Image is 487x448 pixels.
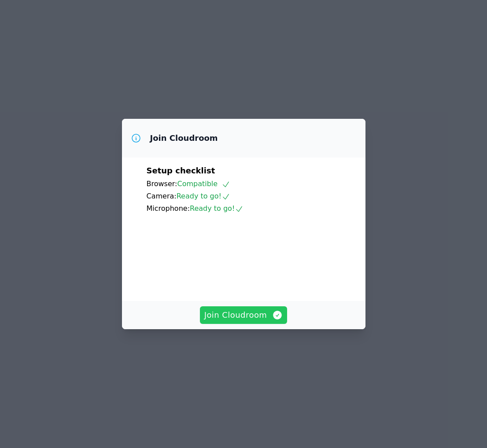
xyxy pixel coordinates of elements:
[190,204,243,213] span: Ready to go!
[150,133,218,143] h3: Join Cloudroom
[147,192,177,200] span: Camera:
[177,192,230,200] span: Ready to go!
[147,180,177,188] span: Browser:
[147,166,215,175] span: Setup checklist
[204,309,283,321] span: Join Cloudroom
[177,180,230,188] span: Compatible
[200,306,288,324] button: Join Cloudroom
[147,204,190,213] span: Microphone:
